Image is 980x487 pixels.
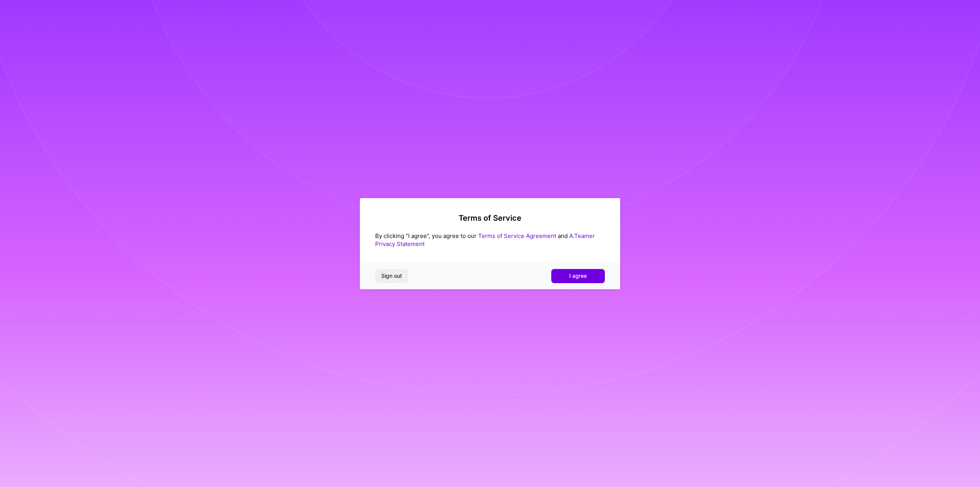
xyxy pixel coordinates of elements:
span: Sign out [381,272,402,280]
h2: Terms of Service [375,213,605,223]
span: I agree [569,272,587,280]
a: Terms of Service Agreement [478,232,556,239]
button: I agree [551,269,605,283]
div: By clicking "I agree", you agree to our and [375,232,605,248]
button: Sign out [375,269,408,283]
